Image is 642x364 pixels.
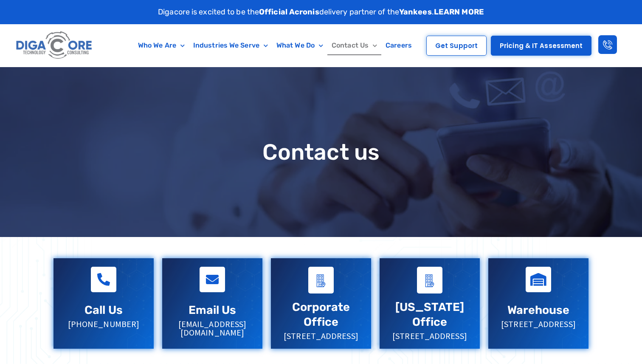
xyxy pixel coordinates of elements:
a: [US_STATE] Office [395,300,464,329]
a: Warehouse [526,267,551,292]
a: Corporate Office [292,300,350,329]
a: Email Us [189,303,237,317]
a: Call Us [91,267,116,292]
a: Who We Are [134,36,189,55]
a: Corporate Office [308,267,334,293]
nav: Menu [129,36,421,55]
a: Industries We Serve [189,36,272,55]
a: Call Us [84,303,123,317]
p: [STREET_ADDRESS] [279,332,363,340]
span: Get Support [435,42,478,49]
strong: Official Acronis [259,7,319,17]
a: Email Us [200,267,225,292]
a: Pricing & IT Assessment [491,36,591,56]
a: What We Do [272,36,327,55]
a: Virginia Office [417,267,442,293]
a: Get Support [426,36,487,56]
p: Digacore is excited to be the delivery partner of the . [158,6,484,18]
a: Contact Us [327,36,381,55]
h1: Contact us [49,140,593,164]
a: Warehouse [507,303,570,317]
p: [EMAIL_ADDRESS][DOMAIN_NAME] [171,320,254,337]
a: LEARN MORE [434,7,484,17]
strong: Yankees [399,7,432,17]
a: Careers [381,36,416,55]
p: [STREET_ADDRESS] [497,320,580,328]
span: Pricing & IT Assessment [500,42,583,49]
p: [STREET_ADDRESS] [388,332,471,340]
img: Digacore logo 1 [14,28,95,62]
p: [PHONE_NUMBER] [62,320,145,328]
